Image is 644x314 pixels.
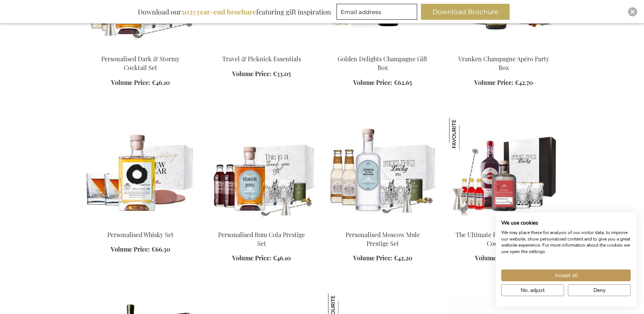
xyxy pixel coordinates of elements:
a: Personalised Whisky Set [107,231,174,239]
span: €46.10 [273,254,291,262]
a: Golden Delights Champagne Gift Box [328,45,437,53]
img: The Ultimate Personalized Negroni Cocktail Set [449,118,558,224]
span: Volume Price: [111,245,150,253]
span: Volume Price: [353,254,392,262]
div: Download our featuring gift inspiration [134,4,335,20]
a: Personalised Moscow Mule Prestige Set [346,231,420,247]
h2: We use cookies [501,220,631,226]
a: Travel & Picknick Essentials [222,55,301,63]
button: Adjust cookie preferences [501,284,564,296]
button: Deny all cookies [568,284,631,296]
a: Volume Price: €62.65 [353,78,412,87]
a: Volume Price: €42.70 [474,78,533,87]
a: The Ultimate Personalized Negroni Cocktail Set [456,231,552,247]
a: Personalised Rum Cola Prestige Set [218,231,305,247]
span: Accept all [555,271,578,279]
a: Volume Price: €42.20 [353,254,412,263]
span: Volume Price: [475,254,514,262]
a: Volume Price: €46.10 [111,78,170,87]
span: €42.70 [515,78,533,86]
form: marketing offers and promotions [336,4,419,22]
span: Volume Price: [111,78,150,86]
img: Close [630,10,635,14]
a: The Ultimate Personalized Negroni Cocktail Set The Ultimate Personalized Negroni Cocktail Set [449,221,558,228]
div: Close [628,7,637,16]
span: Volume Price: [232,70,271,78]
img: Gepersonaliseerde Moscow Mule Prestige Set [328,118,437,224]
span: Volume Price: [474,78,513,86]
span: No, adjust [521,286,545,294]
a: Volume Price: €33.05 [232,70,291,78]
a: Personalised Dark & Stormy Cocktail Set [101,55,180,72]
b: 2025 year-end brochure [181,7,256,16]
span: Volume Price: [232,254,271,262]
a: Gepersonaliseerde Moscow Mule Prestige Set [328,221,437,228]
p: We may place these for analysis of our visitor data, to improve our website, show personalised co... [501,230,631,255]
a: Volume Price: €66.30 [111,245,170,254]
a: Volume Price: €59.35 [475,254,532,263]
span: Volume Price: [353,78,392,86]
img: The Ultimate Personalized Negroni Cocktail Set [449,118,482,150]
a: Volume Price: €46.10 [232,254,291,263]
span: €62.65 [394,78,412,86]
input: Email address [336,4,417,20]
a: Personalised Dark & Stormy Cocktail Set [86,45,195,53]
button: Accept all cookies [501,269,631,281]
span: €33.05 [273,70,291,78]
a: Vranken Champagne Apéro Party Box [458,55,549,72]
a: Vranken Champagne Apéro Party Box [449,45,558,53]
span: €42.20 [394,254,412,262]
a: Personalised Rum Cola Prestige Set [207,221,316,228]
span: Deny [593,286,606,294]
a: Personalised Whisky Set [86,221,195,228]
span: €46.10 [152,78,170,86]
span: €66.30 [151,245,170,253]
img: Personalised Whisky Set [86,118,195,224]
button: Download Brochure [421,4,510,20]
a: Golden Delights Champagne Gift Box [338,55,427,72]
img: Personalised Rum Cola Prestige Set [207,118,316,224]
a: Travel & Picknick Essentials [207,45,316,53]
